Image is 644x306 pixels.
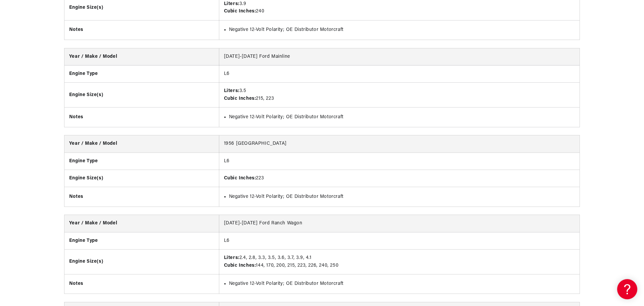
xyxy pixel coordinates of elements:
th: Year / Make / Model [64,215,219,232]
li: Negative 12-Volt Polarity; OE Distributor Motorcraft [229,114,575,121]
td: 223 [219,170,580,187]
th: Engine Type [64,232,219,249]
th: Engine Size(s) [64,83,219,107]
th: Engine Type [64,152,219,170]
li: Negative 12-Volt Polarity; OE Distributor Motorcraft [229,280,575,288]
th: Engine Size(s) [64,170,219,187]
td: [DATE]-[DATE] Ford Ranch Wagon [219,215,580,232]
td: L6 [219,152,580,170]
strong: Liters: [224,88,239,93]
strong: Liters: [224,1,239,6]
strong: Cubic Inches: [224,176,256,181]
td: 1956 [GEOGRAPHIC_DATA] [219,135,580,152]
td: 2.4, 2.8, 3.3, 3.5, 3.6, 3.7, 3.9, 4.1 144, 170, 200, 215, 223, 226, 240, 250 [219,250,580,274]
td: L6 [219,65,580,83]
th: Notes [64,20,219,40]
li: Negative 12-Volt Polarity; OE Distributor Motorcraft [229,26,575,34]
strong: Cubic Inches: [224,96,256,101]
strong: Cubic Inches: [224,9,256,14]
td: 3.5 215, 223 [219,83,580,107]
th: Notes [64,274,219,294]
th: Engine Size(s) [64,250,219,274]
th: Notes [64,187,219,207]
li: Negative 12-Volt Polarity; OE Distributor Motorcraft [229,193,575,201]
th: Engine Type [64,65,219,83]
td: [DATE]-[DATE] Ford Mainline [219,48,580,65]
th: Year / Make / Model [64,135,219,152]
th: Year / Make / Model [64,48,219,65]
th: Notes [64,107,219,127]
td: L6 [219,232,580,249]
strong: Cubic Inches: [224,263,256,268]
strong: Liters: [224,255,239,260]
